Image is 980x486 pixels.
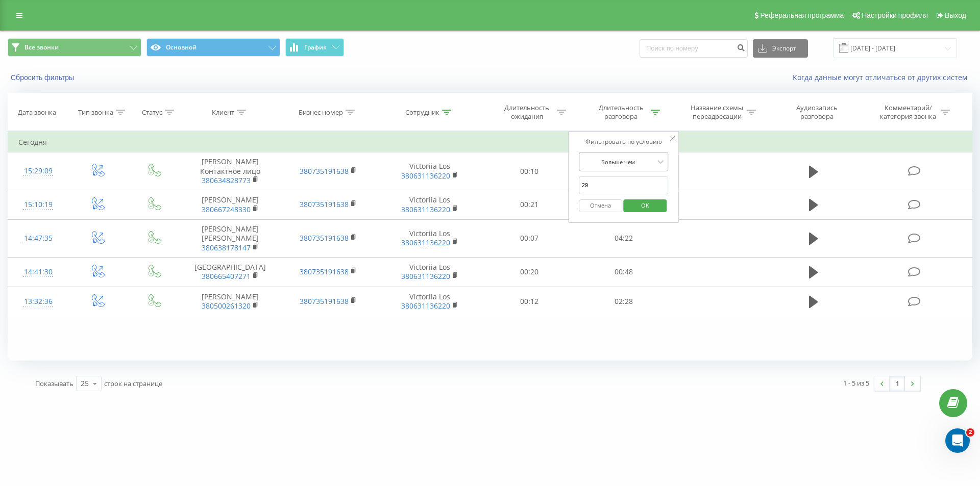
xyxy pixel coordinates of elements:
span: Все звонки [24,43,59,52]
td: [PERSON_NAME] Контактное лицо [181,152,279,190]
td: 00:07 [482,220,576,258]
td: 04:22 [576,220,670,258]
a: 380500261320 [202,301,251,311]
a: 380638178147 [202,243,251,252]
a: 380735191638 [300,233,349,243]
td: Victoriia Los [377,287,482,316]
div: 15:10:19 [18,195,58,215]
td: [PERSON_NAME] [181,190,279,219]
span: Показывать [35,379,73,388]
button: Основной [146,38,280,57]
button: Экспорт [753,39,808,58]
a: 380634828773 [202,175,251,185]
td: 00:12 [482,287,576,316]
div: 15:29:09 [18,161,58,181]
input: 00:00 [579,176,669,194]
span: 2 [966,428,974,437]
button: Все звонки [8,38,141,57]
div: Статус [142,108,162,117]
div: Тип звонка [78,108,113,117]
div: Длительность ожидания [500,104,554,121]
div: 14:41:30 [18,262,58,282]
td: [GEOGRAPHIC_DATA] [181,257,279,287]
td: [PERSON_NAME] [181,287,279,316]
div: 13:32:36 [18,292,58,312]
a: 380735191638 [300,199,349,209]
td: [PERSON_NAME] [PERSON_NAME] [181,220,279,258]
td: Сегодня [8,132,972,152]
a: 380665407271 [202,271,251,281]
a: 1 [890,376,905,391]
div: Дата звонка [18,108,56,117]
div: 1 - 5 из 5 [843,378,869,388]
td: Victoriia Los [377,152,482,190]
input: Поиск по номеру [640,39,748,58]
div: Сотрудник [405,108,439,117]
div: Бизнес номер [299,108,343,117]
span: График [304,44,327,51]
td: Victoriia Los [377,257,482,287]
button: График [285,38,344,57]
div: Название схемы переадресации [690,104,744,121]
a: 380631136220 [401,271,450,281]
a: 380631136220 [401,204,450,214]
td: 02:28 [576,287,670,316]
td: 00:48 [576,257,670,287]
td: 00:20 [482,257,576,287]
a: 380735191638 [300,267,349,276]
div: Аудиозапись разговора [784,104,850,121]
td: Victoriia Los [377,220,482,258]
td: Victoriia Los [377,190,482,219]
span: Реферальная программа [760,11,844,19]
a: 380631136220 [401,171,450,181]
a: 380735191638 [300,296,349,306]
a: 380735191638 [300,166,349,176]
td: 00:10 [482,152,576,190]
span: Настройки профиля [862,11,928,19]
div: Фильтровать по условию [579,137,669,147]
button: Отмена [579,199,622,212]
a: 380667248330 [202,204,251,214]
iframe: Intercom live chat [945,428,970,453]
div: Комментарий/категория звонка [878,104,938,121]
span: OK [631,197,659,213]
a: Когда данные могут отличаться от других систем [793,72,972,82]
div: Длительность разговора [594,104,648,121]
button: OK [624,199,667,212]
div: Клиент [212,108,234,117]
div: 25 [81,378,89,389]
a: 380631136220 [401,238,450,247]
div: 14:47:35 [18,228,58,248]
td: 00:21 [482,190,576,219]
span: строк на странице [104,379,162,388]
button: Сбросить фильтры [8,73,79,82]
a: 380631136220 [401,301,450,311]
span: Выход [945,11,966,19]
